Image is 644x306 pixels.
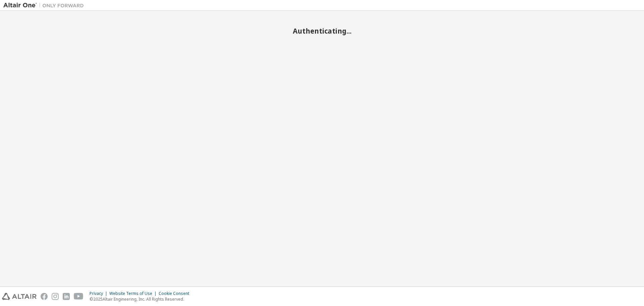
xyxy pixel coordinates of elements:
img: Altair One [3,2,87,9]
img: linkedin.svg [63,293,70,300]
div: Privacy [90,291,109,296]
p: © 2025 Altair Engineering, Inc. All Rights Reserved. [90,296,193,302]
h2: Authenticating... [3,27,641,35]
img: instagram.svg [52,293,59,300]
div: Website Terms of Use [109,291,159,296]
img: altair_logo.svg [2,293,37,300]
img: facebook.svg [41,293,48,300]
div: Cookie Consent [159,291,193,296]
img: youtube.svg [74,293,84,300]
